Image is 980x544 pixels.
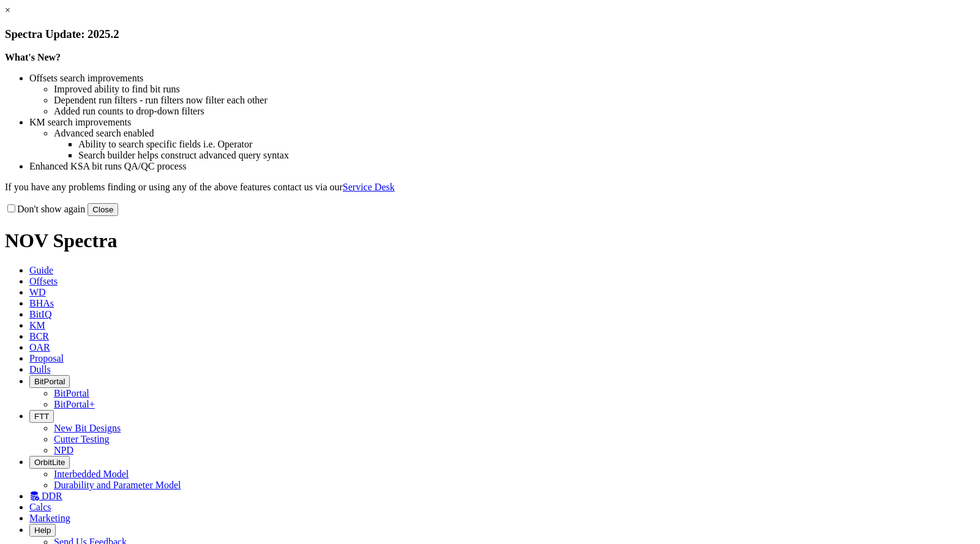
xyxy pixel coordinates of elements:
[29,298,54,308] span: BHAs
[34,412,49,421] span: FTT
[34,377,65,386] span: BitPortal
[29,342,50,352] span: OAR
[54,128,975,139] li: Advanced search enabled
[5,229,975,252] h1: NOV Spectra
[54,106,975,117] li: Added run counts to drop-down filters
[54,480,181,490] a: Durability and Parameter Model
[29,161,975,172] li: Enhanced KSA bit runs QA/QC process
[54,95,975,106] li: Dependent run filters - run filters now filter each other
[88,203,118,216] button: Close
[29,502,51,512] span: Calcs
[54,445,73,455] a: NPD
[343,182,395,192] a: Service Desk
[5,5,10,15] a: ×
[54,469,129,479] a: Interbedded Model
[5,28,975,41] h3: Spectra Update: 2025.2
[29,287,46,297] span: WD
[5,52,61,62] strong: What's New?
[29,276,58,286] span: Offsets
[7,204,15,212] input: Don't show again
[54,84,975,95] li: Improved ability to find bit runs
[54,388,89,398] a: BitPortal
[5,182,975,193] p: If you have any problems finding or using any of the above features contact us via our
[29,364,51,374] span: Dulls
[54,399,95,409] a: BitPortal+
[29,73,975,84] li: Offsets search improvements
[34,458,65,467] span: OrbitLite
[54,434,110,444] a: Cutter Testing
[29,309,51,319] span: BitIQ
[29,265,53,275] span: Guide
[29,331,49,341] span: BCR
[29,353,64,363] span: Proposal
[29,320,45,330] span: KM
[54,423,121,433] a: New Bit Designs
[78,150,975,161] li: Search builder helps construct advanced query syntax
[29,513,70,523] span: Marketing
[29,117,975,128] li: KM search improvements
[78,139,975,150] li: Ability to search specific fields i.e. Operator
[34,526,51,535] span: Help
[5,204,85,214] label: Don't show again
[42,491,62,501] span: DDR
